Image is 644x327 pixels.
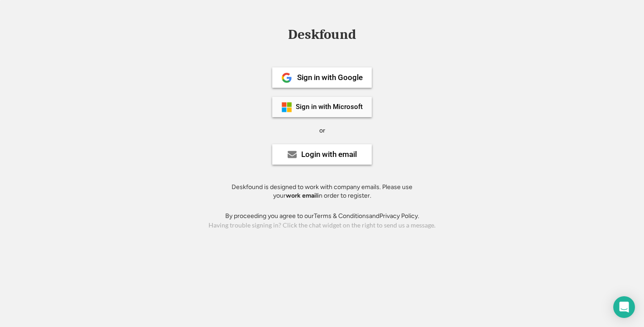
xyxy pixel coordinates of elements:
[379,212,419,220] a: Privacy Policy.
[297,74,363,81] div: Sign in with Google
[613,296,635,318] div: Open Intercom Messenger
[284,28,360,42] div: Deskfound
[319,126,325,135] div: or
[281,72,292,83] img: 1024px-Google__G__Logo.svg.png
[286,192,317,199] strong: work email
[296,104,363,110] div: Sign in with Microsoft
[314,212,369,220] a: Terms & Conditions
[220,183,424,200] div: Deskfound is designed to work with company emails. Please use your in order to register.
[301,151,357,158] div: Login with email
[225,212,419,221] div: By proceeding you agree to our and
[281,102,292,113] img: ms-symbollockup_mssymbol_19.png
